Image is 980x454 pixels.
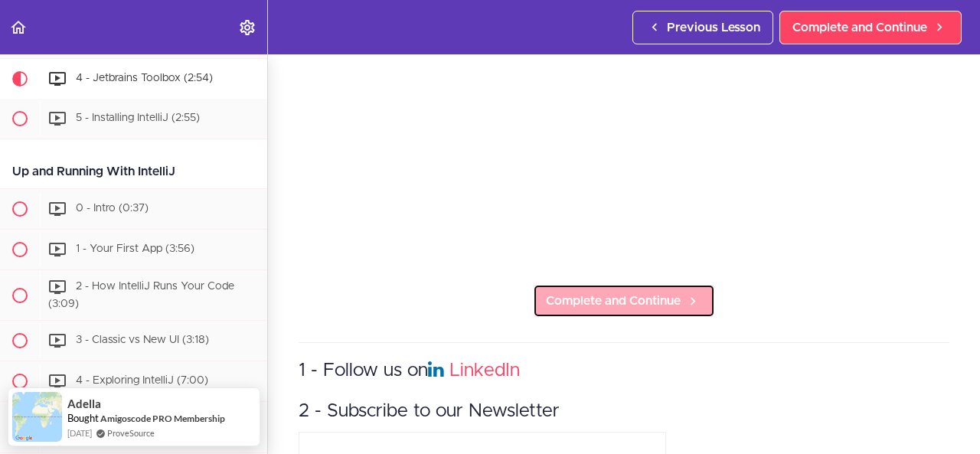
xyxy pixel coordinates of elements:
[667,18,760,37] span: Previous Lesson
[632,11,773,44] a: Previous Lesson
[9,18,28,37] svg: Back to course curriculum
[238,18,256,37] svg: Settings Menu
[67,426,92,439] span: [DATE]
[100,413,225,424] a: Amigoscode PRO Membership
[792,18,927,37] span: Complete and Continue
[299,399,949,424] h3: 2 - Subscribe to our Newsletter
[67,397,101,410] span: Adella
[76,113,200,123] span: 5 - Installing IntelliJ (2:55)
[76,73,213,83] span: 4 - Jetbrains Toolbox (2:54)
[48,281,234,309] span: 2 - How IntelliJ Runs Your Code (3:09)
[76,376,208,387] span: 4 - Exploring IntelliJ (7:00)
[76,335,209,346] span: 3 - Classic vs New UI (3:18)
[299,358,949,384] h3: 1 - Follow us on
[76,203,149,214] span: 0 - Intro (0:37)
[67,412,99,424] span: Bought
[546,292,681,310] span: Complete and Continue
[449,361,520,380] a: LinkedIn
[76,243,194,254] span: 1 - Your First App (3:56)
[779,11,962,44] a: Complete and Continue
[107,426,155,439] a: ProveSource
[533,284,715,318] a: Complete and Continue
[12,392,62,442] img: provesource social proof notification image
